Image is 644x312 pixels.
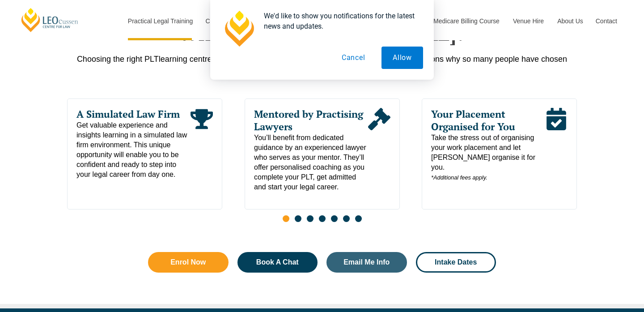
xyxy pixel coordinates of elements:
button: Cancel [330,47,377,69]
span: Mentored by Practising Lawyers [254,108,368,133]
span: Go to slide 1 [283,215,289,222]
span: Book A Chat [256,259,299,266]
a: Intake Dates [416,252,496,273]
div: Read More [545,108,568,183]
span: A Simulated Law Firm [76,108,191,120]
span: You’ll benefit from dedicated guidance by an experienced lawyer who serves as your mentor. They’l... [254,133,368,192]
span: Go to slide 5 [331,215,338,222]
span: Go to slide 3 [307,215,314,222]
div: Read More [191,108,213,180]
span: Go to slide 4 [319,215,326,222]
span: Go to slide 7 [355,215,362,222]
button: Allow [381,47,423,69]
span: Intake Dates [435,259,477,266]
div: 3 / 7 [422,98,577,209]
div: We'd like to show you notifications for the latest news and updates. [257,11,423,31]
span: Go to slide 2 [295,215,301,222]
span: Take the stress out of organising your work placement and let [PERSON_NAME] organise it for you. [431,133,545,183]
a: Book A Chat [237,252,318,273]
span: Your Placement Organised for You [431,108,545,133]
div: Slides [67,98,577,227]
a: Email Me Info [326,252,407,273]
div: 1 / 7 [67,98,222,209]
span: Get valuable experience and insights learning in a simulated law firm environment. This unique op... [76,120,191,180]
a: Enrol Now [148,252,229,273]
em: *Additional fees apply. [431,174,487,181]
div: 2 / 7 [245,98,400,209]
span: Go to slide 6 [343,215,350,222]
div: Read More [368,108,390,192]
span: Enrol Now [170,259,206,266]
img: notification icon [221,11,257,47]
span: Email Me Info [343,259,390,266]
